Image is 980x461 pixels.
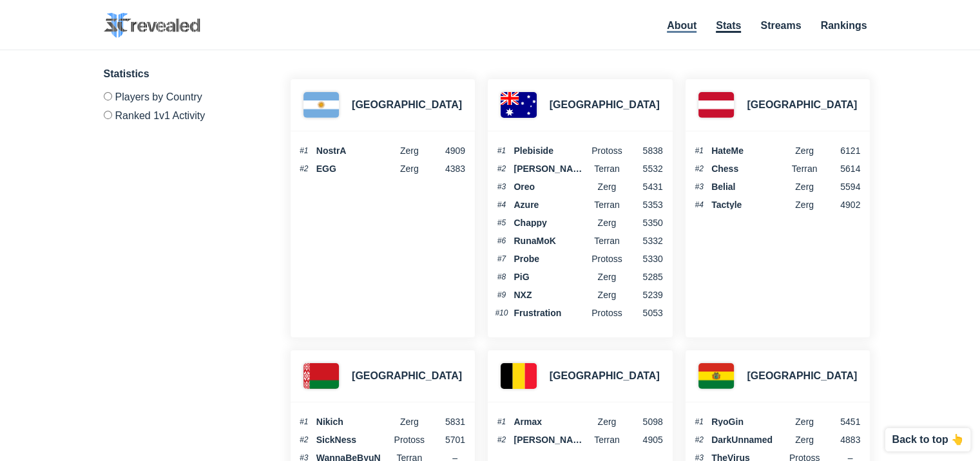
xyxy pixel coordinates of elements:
span: 5532 [626,164,663,173]
span: Terran [786,164,823,173]
span: Zerg [786,200,823,209]
a: Streams [760,20,801,31]
span: Armax [514,417,588,426]
span: Azure [514,200,588,209]
h3: Statistics [104,66,258,82]
span: #4 [494,201,508,209]
a: Rankings [820,20,867,31]
span: 5594 [823,182,860,191]
span: PiG [514,272,588,281]
span: #7 [494,255,508,263]
span: #10 [494,309,508,317]
span: Zerg [390,164,428,173]
h3: [GEOGRAPHIC_DATA] [747,97,857,113]
h3: [GEOGRAPHIC_DATA] [550,97,660,113]
span: Zerg [786,146,823,155]
span: RunaMoK [514,236,588,245]
span: 4383 [428,164,465,173]
span: 5098 [626,417,663,426]
span: Terran [588,435,626,444]
span: 5431 [626,182,663,191]
span: 4905 [626,435,663,444]
span: 5701 [428,435,465,444]
a: About [667,20,697,33]
span: #1 [297,418,311,426]
span: Terran [588,236,626,245]
span: #9 [494,291,508,299]
span: 4909 [428,146,465,155]
span: #1 [692,147,706,155]
span: 5053 [626,308,663,317]
span: 5239 [626,290,663,299]
span: 5285 [626,272,663,281]
span: Belial [711,182,786,191]
span: 4883 [823,435,860,444]
span: #8 [494,273,508,281]
span: DarkUnnamed [711,435,786,444]
span: #3 [494,183,508,191]
input: Ranked 1v1 Activity [104,111,112,119]
span: 6121 [823,146,860,155]
span: #3 [692,183,706,191]
span: #2 [692,436,706,444]
span: 5330 [626,254,663,263]
span: Plebiside [514,146,588,155]
span: Zerg [786,182,823,191]
span: [PERSON_NAME] [514,435,588,444]
span: Frustration [514,308,588,317]
span: #2 [494,436,508,444]
span: Terran [588,200,626,209]
h3: [GEOGRAPHIC_DATA] [747,368,857,384]
span: 5831 [428,417,465,426]
label: Ranked 1v1 Activity [104,106,258,121]
span: #4 [692,201,706,209]
span: 5614 [823,164,860,173]
span: Protoss [588,254,626,263]
img: SC2 Revealed [104,13,200,38]
a: Stats [716,20,741,33]
span: 5353 [626,200,663,209]
span: #1 [692,418,706,426]
span: #2 [297,165,311,173]
label: Players by Country [104,92,258,106]
span: [PERSON_NAME] [514,164,588,173]
span: Tactyle [711,200,786,209]
input: Players by Country [104,92,112,100]
span: #1 [297,147,311,155]
span: Nikich [316,417,391,426]
span: Protoss [390,435,428,444]
p: Back to top 👆 [892,435,964,445]
span: 5332 [626,236,663,245]
span: Zerg [390,417,428,426]
span: Zerg [588,417,626,426]
span: #5 [494,219,508,227]
span: RyoGin [711,417,786,426]
span: Zerg [786,417,823,426]
span: HateMe [711,146,786,155]
span: Chess [711,164,786,173]
span: terran [588,164,626,173]
span: Protoss [588,308,626,317]
span: #2 [494,165,508,173]
span: 5451 [823,417,860,426]
span: 5350 [626,218,663,227]
span: NostrA [316,146,391,155]
h3: [GEOGRAPHIC_DATA] [352,368,462,384]
span: Zerg [588,272,626,281]
span: #2 [297,436,311,444]
span: 5838 [626,146,663,155]
span: EGG [316,164,391,173]
span: 4902 [823,200,860,209]
span: NXZ [514,290,588,299]
h3: [GEOGRAPHIC_DATA] [352,97,462,113]
span: Zerg [390,146,428,155]
h3: [GEOGRAPHIC_DATA] [550,368,660,384]
span: Zerg [588,218,626,227]
span: Probe [514,254,588,263]
span: Zerg [786,435,823,444]
span: #6 [494,237,508,245]
span: Zerg [588,290,626,299]
span: #1 [494,147,508,155]
span: Zerg [588,182,626,191]
span: SickNess [316,435,391,444]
